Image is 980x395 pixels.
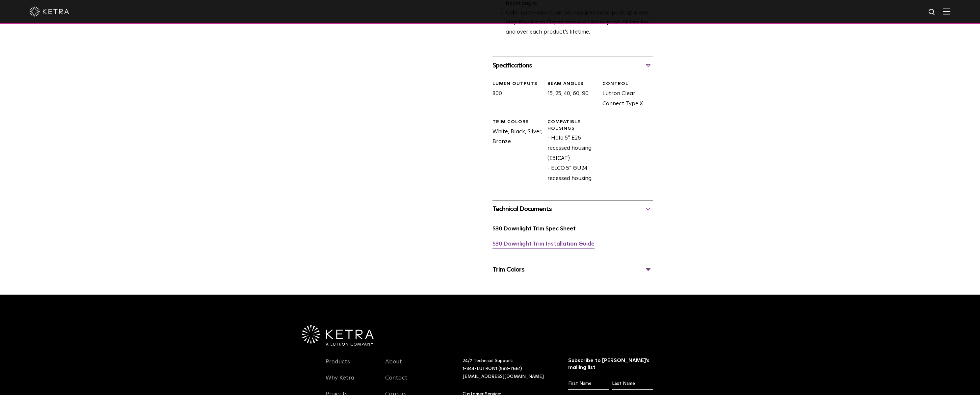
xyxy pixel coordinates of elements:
[326,374,355,389] a: Why Ketra
[492,204,653,214] div: Technical Documents
[597,81,652,109] div: Lutron Clear Connect Type X
[492,264,653,275] div: Trim Colors
[547,81,597,87] div: Beam Angles
[488,119,543,184] div: White, Black, Silver, Bronze
[463,366,522,371] a: 1-844-LUTRON1 (588-7661)
[928,8,936,16] img: search icon
[488,81,543,109] div: 800
[385,358,402,373] a: About
[463,374,544,379] a: [EMAIL_ADDRESS][DOMAIN_NAME]
[302,325,374,346] img: Ketra-aLutronCo_White_RGB
[492,60,653,71] div: Specifications
[492,226,576,232] a: S30 Downlight Trim Spec Sheet
[612,378,652,390] input: Last Name
[492,81,543,87] div: LUMEN OUTPUTS
[326,358,350,373] a: Products
[463,357,552,381] p: 24/7 Technical Support:
[492,241,595,247] a: S30 Downlight Trim Installation Guide
[602,81,652,87] div: CONTROL
[385,374,408,389] a: Contact
[568,357,653,371] h3: Subscribe to [PERSON_NAME]’s mailing list
[543,81,597,109] div: 15, 25, 40, 60, 90
[492,119,543,125] div: Trim Colors
[943,8,950,14] img: Hamburger%20Nav.svg
[30,7,69,16] img: ketra-logo-2019-white
[568,378,609,390] input: First Name
[543,119,597,184] div: - Halo 5” E26 recessed housing (E5ICAT) - ELCO 5” GU24 recessed housing
[547,119,597,132] div: Compatible Housings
